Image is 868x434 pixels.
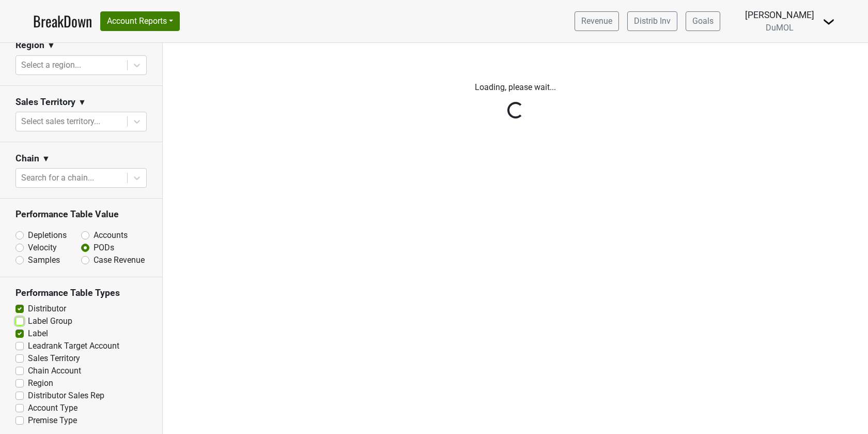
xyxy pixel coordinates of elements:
a: Revenue [575,11,619,31]
a: Goals [686,11,720,31]
div: [PERSON_NAME] [745,8,814,22]
button: Account Reports [100,11,180,31]
img: Dropdown Menu [823,16,835,28]
p: Loading, please wait... [229,81,802,94]
a: BreakDown [33,10,92,32]
a: Distrib Inv [627,11,677,31]
span: DuMOL [766,23,794,33]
